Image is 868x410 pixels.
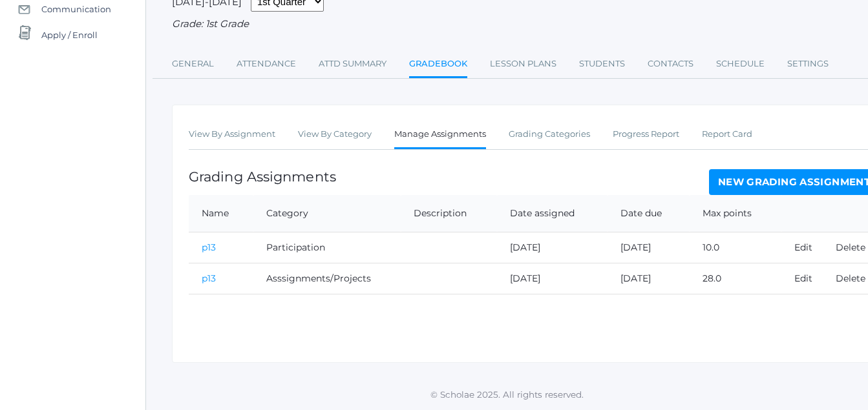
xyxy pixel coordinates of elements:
[716,51,765,77] a: Schedule
[690,263,781,294] td: 28.0
[401,195,497,232] th: Description
[608,232,690,263] td: [DATE]
[509,121,590,147] a: Grading Categories
[319,51,386,77] a: Attd Summary
[189,169,336,184] h1: Grading Assignments
[202,272,216,284] a: p13
[787,51,829,77] a: Settings
[608,195,690,232] th: Date due
[690,232,781,263] td: 10.0
[613,121,679,147] a: Progress Report
[836,272,865,284] a: Delete
[490,51,556,77] a: Lesson Plans
[172,51,214,77] a: General
[394,121,486,149] a: Manage Assignments
[794,241,812,253] a: Edit
[189,121,275,147] a: View By Assignment
[497,263,608,294] td: [DATE]
[237,51,296,77] a: Attendance
[253,195,401,232] th: Category
[579,51,625,77] a: Students
[253,263,401,294] td: Asssignments/Projects
[702,121,752,147] a: Report Card
[690,195,781,232] th: Max points
[146,388,868,401] p: © Scholae 2025. All rights reserved.
[794,272,812,284] a: Edit
[253,232,401,263] td: Participation
[202,241,216,253] a: p13
[41,22,98,48] span: Apply / Enroll
[836,241,865,253] a: Delete
[189,195,253,232] th: Name
[608,263,690,294] td: [DATE]
[298,121,372,147] a: View By Category
[648,51,693,77] a: Contacts
[497,232,608,263] td: [DATE]
[497,195,608,232] th: Date assigned
[409,51,467,79] a: Gradebook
